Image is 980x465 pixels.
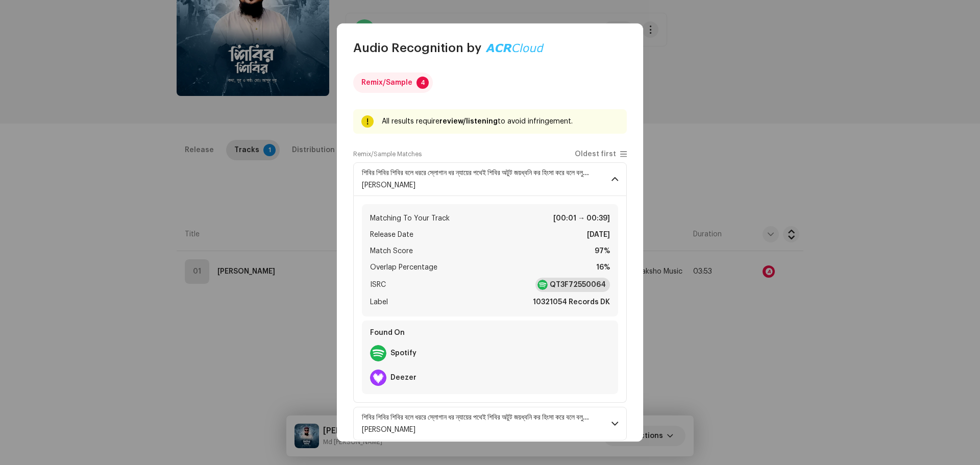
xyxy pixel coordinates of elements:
strong: Spotify [390,349,416,357]
strong: QT3F72550064 [550,280,606,290]
span: Ahmadullah khan [362,182,415,189]
p-badge: 4 [416,77,429,89]
span: Label [370,296,388,308]
strong: review/listening [439,118,498,125]
strong: Deezer [390,374,416,382]
span: Match Score [370,245,413,257]
strong: [DATE] [587,229,610,241]
span: Release Date [370,229,413,241]
strong: শিবির শিবির শিবির বলে ধররে স্লোগান ধর ন্যায়ের পথেই শিবির অটুট জয়ধ্বনি কর হিংসা করে বলে বলুক শিব... [362,413,591,422]
strong: 97% [595,245,610,257]
span: Oldest first [575,151,616,158]
div: All results require to avoid infringement. [382,115,619,128]
span: Ahmadullah khan [362,426,415,433]
div: Remix/Sample [361,72,412,93]
span: ISRC [370,279,386,291]
span: শিবির শিবির শিবির বলে ধররে স্লোগান ধর ন্যায়ের পথেই শিবির অটুট জয়ধ্বনি কর হিংসা করে বলে বলুক শিব... [362,413,603,422]
p-accordion-content: শিবির শিবির শিবির বলে ধররে স্লোগান ধর ন্যায়ের পথেই শিবির অটুট জয়ধ্বনি কর হিংসা করে বলে বলুক শিব... [353,196,627,403]
p-accordion-header: শিবির শিবির শিবির বলে ধররে স্লোগান ধর ন্যায়ের পথেই শিবির অটুট জয়ধ্বনি কর হিংসা করে বলে বলুক শিব... [353,162,627,196]
span: শিবির শিবির শিবির বলে ধররে স্লোগান ধর ন্যায়ের পথেই শিবির অটুট জয়ধ্বনি কর হিংসা করে বলে বলুক শিব... [362,169,603,177]
span: Matching To Your Track [370,212,450,225]
strong: শিবির শিবির শিবির বলে ধররে স্লোগান ধর ন্যায়ের পথেই শিবির অটুট জয়ধ্বনি কর হিংসা করে বলে বলুক শিব... [362,169,591,177]
span: Audio Recognition by [353,40,481,56]
div: Found On [366,325,614,341]
p-accordion-header: শিবির শিবির শিবির বলে ধররে স্লোগান ধর ন্যায়ের পথেই শিবির অটুট জয়ধ্বনি কর হিংসা করে বলে বলুক শিব... [353,407,627,440]
strong: 10321054 Records DK [533,296,610,308]
span: Overlap Percentage [370,261,437,274]
strong: 16% [596,261,610,274]
p-togglebutton: Oldest first [575,150,627,158]
strong: [00:01 → 00:39] [553,212,610,225]
label: Remix/Sample Matches [353,150,422,158]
